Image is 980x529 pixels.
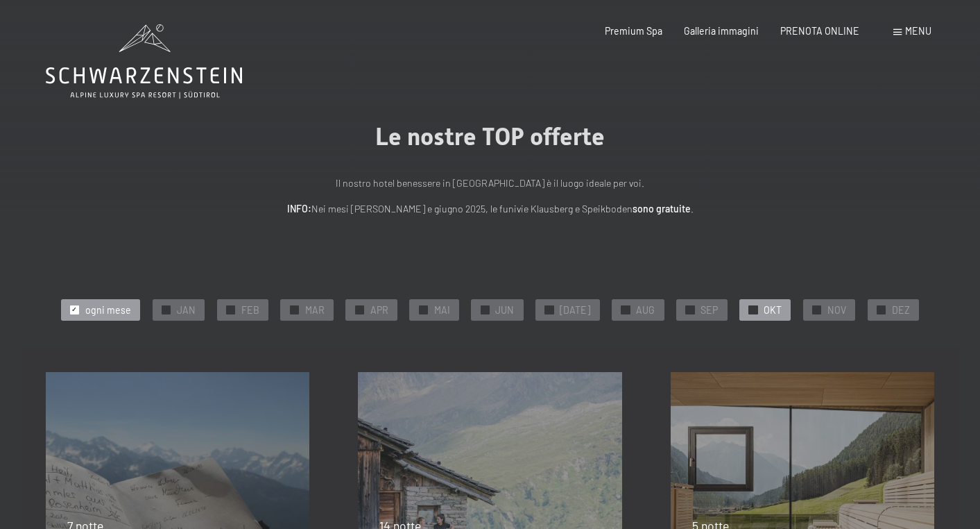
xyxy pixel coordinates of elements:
span: [DATE] [560,303,590,317]
span: JAN [177,303,196,317]
p: Il nostro hotel benessere in [GEOGRAPHIC_DATA] è il luogo ideale per voi. [185,176,796,192]
a: PRENOTA ONLINE [780,25,859,37]
span: ogni mese [85,303,131,317]
span: Menu [905,25,931,37]
p: Nei mesi [PERSON_NAME] e giugno 2025, le funivie Klausberg e Speikboden . [185,201,796,217]
strong: INFO: [287,203,311,215]
span: ✓ [163,305,169,314]
span: ✓ [291,305,297,314]
span: ✓ [623,305,628,314]
span: JUN [495,303,514,317]
span: OKT [764,303,782,317]
span: NOV [827,303,846,317]
span: ✓ [814,305,820,314]
span: ✓ [71,305,77,314]
span: ✓ [879,305,884,314]
span: DEZ [892,303,910,317]
a: Galleria immagini [684,25,759,37]
span: ✓ [750,305,756,314]
span: Le nostre TOP offerte [375,122,605,151]
span: ✓ [547,305,552,314]
span: MAR [305,303,325,317]
span: ✓ [482,305,488,314]
span: ✓ [227,305,233,314]
span: SEP [700,303,718,317]
span: ✓ [687,305,693,314]
a: Premium Spa [605,25,662,37]
span: FEB [241,303,259,317]
strong: sono gratuite [633,203,691,215]
span: AUG [636,303,655,317]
